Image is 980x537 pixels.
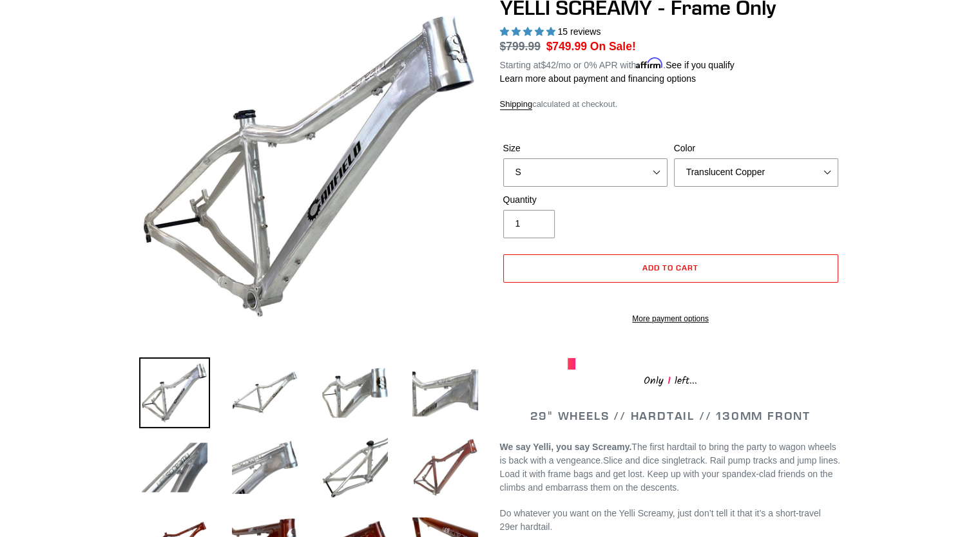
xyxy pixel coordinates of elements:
span: The first hardtail to bring the party to wagon wheels is back with a vengeance. [500,442,836,466]
a: Shipping [500,99,533,110]
a: See if you qualify - Learn more about Affirm Financing (opens in modal) [666,60,735,70]
button: Add to cart [503,254,838,283]
label: Quantity [503,193,668,207]
a: More payment options [503,313,838,325]
span: 29" WHEELS // HARDTAIL // 130MM FRONT [530,408,811,423]
span: Do whatever you want on the Yelli Screamy, just don’t tell it that it’s a short-travel 29er hardt... [500,508,821,532]
img: Load image into Gallery viewer, YELLI SCREAMY - Frame Only [139,432,210,503]
img: Load image into Gallery viewer, YELLI SCREAMY - Frame Only [139,357,210,428]
span: $42 [541,60,555,70]
div: Only left... [568,370,774,390]
img: Load image into Gallery viewer, YELLI SCREAMY - Frame Only [410,357,481,428]
p: Slice and dice singletrack. Rail pump tracks and jump lines. Load it with frame bags and get lost... [500,440,841,495]
img: Load image into Gallery viewer, YELLI SCREAMY - Frame Only [410,432,481,503]
span: On Sale! [590,38,636,55]
p: Starting at /mo or 0% APR with . [500,55,735,72]
span: 15 reviews [557,26,600,37]
img: Load image into Gallery viewer, YELLI SCREAMY - Frame Only [320,432,390,503]
span: 5.00 stars [500,26,558,37]
span: Add to cart [642,263,698,272]
span: 1 [664,373,675,389]
label: Color [674,142,838,155]
img: Load image into Gallery viewer, YELLI SCREAMY - Frame Only [229,357,300,428]
a: Learn more about payment and financing options [500,73,696,84]
img: Load image into Gallery viewer, YELLI SCREAMY - Frame Only [320,357,390,428]
span: Affirm [636,58,663,69]
label: Size [503,142,668,155]
s: $799.99 [500,40,541,53]
img: Load image into Gallery viewer, YELLI SCREAMY - Frame Only [229,432,300,503]
div: calculated at checkout. [500,98,841,111]
span: $749.99 [546,40,587,53]
b: We say Yelli, you say Screamy. [500,442,632,452]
